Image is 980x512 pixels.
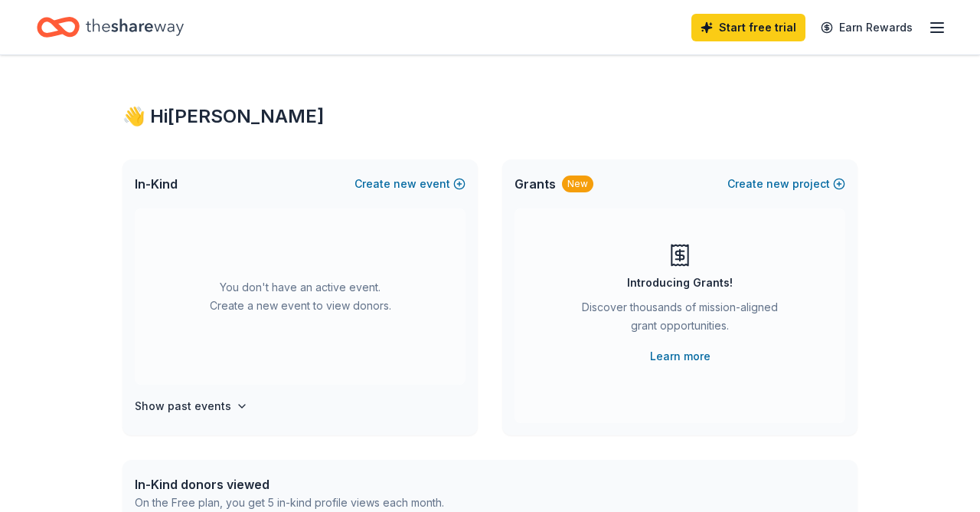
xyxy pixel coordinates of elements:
div: You don't have an active event. Create a new event to view donors. [135,208,465,385]
span: new [766,175,789,193]
div: 👋 Hi [PERSON_NAME] [122,104,857,129]
a: Earn Rewards [812,14,922,41]
a: Start free trial [691,14,805,41]
button: Createnewevent [354,175,465,193]
div: In-Kind donors viewed [135,475,444,494]
h4: Show past events [135,397,231,415]
span: Grants [514,175,556,193]
div: New [562,176,593,192]
span: new [394,175,416,193]
button: Createnewproject [727,175,845,193]
a: Home [37,9,184,45]
span: In-Kind [135,175,178,193]
div: Discover thousands of mission-aligned grant opportunities. [576,298,784,341]
div: On the Free plan, you get 5 in-kind profile views each month. [135,494,444,512]
button: Show past events [135,397,248,415]
div: Introducing Grants! [627,274,733,292]
a: Learn more [650,347,710,366]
